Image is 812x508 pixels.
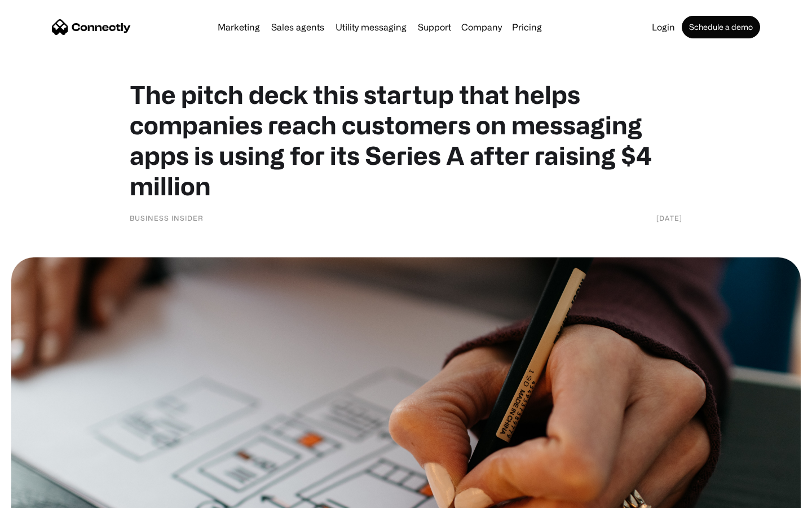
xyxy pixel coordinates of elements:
[23,488,68,504] ul: Language list
[130,212,204,224] div: Business Insider
[682,16,760,38] a: Schedule a demo
[267,23,329,32] a: Sales agents
[647,23,679,32] a: Login
[461,19,502,35] div: Company
[413,23,456,32] a: Support
[331,23,411,32] a: Utility messaging
[656,212,682,224] div: [DATE]
[130,79,682,201] h1: The pitch deck this startup that helps companies reach customers on messaging apps is using for i...
[507,23,546,32] a: Pricing
[11,488,68,504] aside: Language selected: English
[213,23,264,32] a: Marketing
